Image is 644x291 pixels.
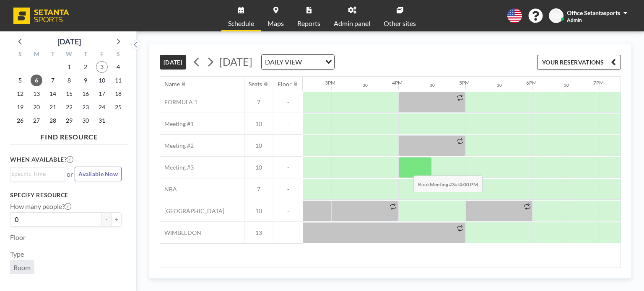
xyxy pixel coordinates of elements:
[12,49,29,60] div: S
[13,263,31,271] span: Room
[63,115,75,126] span: Wednesday, October 29, 2025
[273,120,303,128] span: -
[11,169,60,178] input: Search for option
[14,115,26,126] span: Sunday, October 26, 2025
[392,80,402,86] div: 4PM
[112,75,124,86] span: Saturday, October 11, 2025
[278,80,292,88] div: Floor
[14,88,26,100] span: Sunday, October 12, 2025
[57,36,81,47] div: [DATE]
[537,55,621,70] button: YOUR RESERVATIONS
[80,75,91,86] span: Thursday, October 9, 2025
[552,12,560,20] span: OS
[29,49,45,60] div: M
[273,164,303,171] span: -
[80,61,91,73] span: Thursday, October 2, 2025
[63,101,75,113] span: Wednesday, October 22, 2025
[112,61,124,73] span: Saturday, October 4, 2025
[244,207,273,215] span: 10
[10,167,65,180] div: Search for option
[593,80,604,86] div: 7PM
[63,75,75,86] span: Wednesday, October 8, 2025
[564,82,569,88] div: 30
[10,129,128,141] h4: FIND RESOURCE
[262,55,334,69] div: Search for option
[45,49,61,60] div: T
[459,80,470,86] div: 5PM
[96,61,108,73] span: Friday, October 3, 2025
[67,170,73,178] span: or
[112,101,124,113] span: Saturday, October 25, 2025
[244,120,273,128] span: 10
[363,82,368,88] div: 30
[13,8,69,24] img: organization-logo
[112,88,124,100] span: Saturday, October 18, 2025
[47,88,59,100] span: Tuesday, October 14, 2025
[273,185,303,193] span: -
[31,115,42,126] span: Monday, October 27, 2025
[80,115,91,126] span: Thursday, October 30, 2025
[430,181,455,188] b: Meeting #3
[63,61,75,73] span: Wednesday, October 1, 2025
[244,164,273,171] span: 10
[14,75,26,86] span: Sunday, October 5, 2025
[273,142,303,149] span: -
[112,212,122,227] button: +
[160,164,194,171] span: Meeting #3
[430,82,435,88] div: 30
[297,20,320,27] span: Reports
[567,17,582,23] span: Admin
[10,233,26,242] label: Floor
[47,75,59,86] span: Tuesday, October 7, 2025
[14,101,26,113] span: Sunday, October 19, 2025
[244,98,273,106] span: 7
[160,229,201,237] span: WIMBLEDON
[325,80,335,86] div: 3PM
[96,115,108,126] span: Friday, October 31, 2025
[219,55,252,68] span: [DATE]
[160,98,197,106] span: FORMULA 1
[526,80,537,86] div: 6PM
[459,181,478,188] b: 4:00 PM
[96,88,108,100] span: Friday, October 17, 2025
[75,167,122,181] button: Available Now
[63,88,75,100] span: Wednesday, October 15, 2025
[160,55,186,70] button: [DATE]
[96,75,108,86] span: Friday, October 10, 2025
[160,185,177,193] span: NBA
[334,20,370,27] span: Admin panel
[101,212,112,227] button: -
[263,57,304,67] span: DAILY VIEW
[384,20,416,27] span: Other sites
[96,101,108,113] span: Friday, October 24, 2025
[10,191,122,199] h3: Specify resource
[47,115,59,126] span: Tuesday, October 28, 2025
[80,88,91,100] span: Thursday, October 16, 2025
[31,88,42,100] span: Monday, October 13, 2025
[497,82,502,88] div: 30
[273,98,303,106] span: -
[304,57,320,67] input: Search for option
[110,49,126,60] div: S
[160,142,194,149] span: Meeting #2
[267,20,284,27] span: Maps
[160,207,224,215] span: [GEOGRAPHIC_DATA]
[31,101,42,113] span: Monday, October 20, 2025
[273,229,303,237] span: -
[31,75,42,86] span: Monday, October 6, 2025
[61,49,78,60] div: W
[160,120,194,128] span: Meeting #1
[93,49,110,60] div: F
[47,101,59,113] span: Tuesday, October 21, 2025
[77,49,93,60] div: T
[249,80,262,88] div: Seats
[228,20,254,27] span: Schedule
[10,202,71,211] label: How many people?
[413,175,483,192] span: Book at
[567,9,620,16] span: Office Setantasports
[10,250,24,258] label: Type
[78,170,118,178] span: Available Now
[80,101,91,113] span: Thursday, October 23, 2025
[244,142,273,149] span: 10
[164,80,180,88] div: Name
